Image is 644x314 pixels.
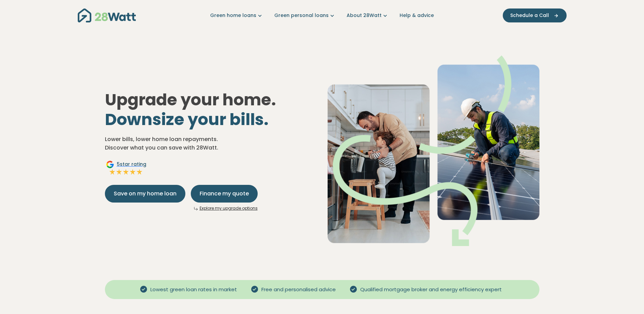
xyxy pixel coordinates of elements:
[78,7,567,24] nav: Main navigation
[259,286,338,294] span: Free and personalised advice
[210,12,263,19] a: Green home loans
[129,169,136,175] img: Full star
[105,185,185,203] button: Save on my home loan
[274,12,336,19] a: Green personal loans
[106,160,114,169] img: Google
[105,160,147,177] a: Google5star ratingFull starFull starFull starFull starFull star
[105,135,317,152] p: Lower bills, lower home loan repayments. Discover what you can save with 28Watt.
[78,8,136,22] img: 28Watt
[105,108,269,131] span: Downsize your bills.
[123,169,129,175] img: Full star
[357,286,504,294] span: Qualified mortgage broker and energy efficiency expert
[400,12,434,19] a: Help & advice
[328,55,539,246] img: Dad helping toddler
[116,169,123,175] img: Full star
[503,8,567,22] button: Schedule a Call
[109,169,116,175] img: Full star
[191,185,258,203] button: Finance my quote
[148,286,240,294] span: Lowest green loan rates in market
[105,90,317,129] h1: Upgrade your home.
[117,161,146,168] span: 5 star rating
[347,12,389,19] a: About 28Watt
[136,169,143,175] img: Full star
[200,205,258,211] a: Explore my upgrade options
[200,190,249,198] span: Finance my quote
[114,190,177,198] span: Save on my home loan
[510,12,549,19] span: Schedule a Call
